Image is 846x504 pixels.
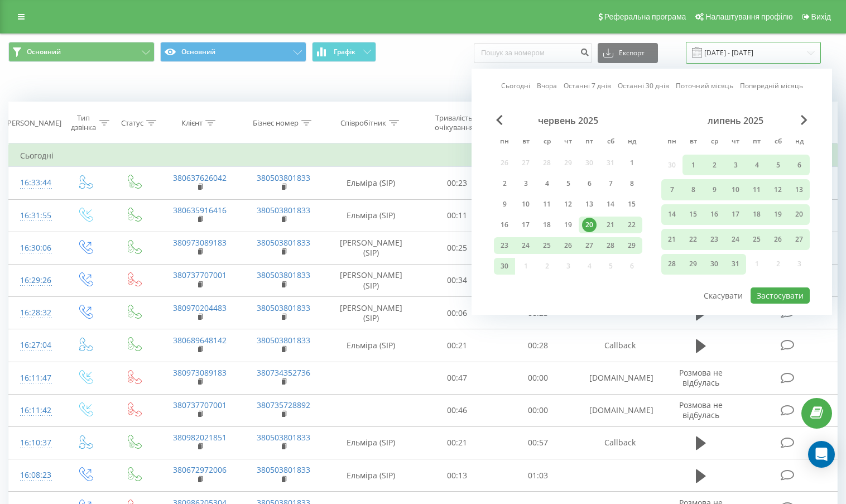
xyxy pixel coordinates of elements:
[621,237,642,254] div: нд 29 черв 2025 р.
[624,176,639,191] div: 8
[518,176,533,191] div: 3
[624,156,639,170] div: 1
[70,113,97,132] div: Тип дзвінка
[725,229,746,249] div: чт 24 лип 2025 р.
[540,238,554,253] div: 25
[771,183,785,197] div: 12
[173,205,227,215] a: 380635916416
[257,270,310,280] a: 380503801833
[326,167,416,199] td: Ельміра (SIP)
[603,197,618,212] div: 14
[792,158,806,172] div: 6
[20,270,49,291] div: 16:29:26
[621,217,642,233] div: нд 22 черв 2025 р.
[679,400,723,420] span: Розмова не відбулась
[518,218,533,232] div: 17
[707,257,722,271] div: 30
[515,217,536,233] div: вт 17 черв 2025 р.
[621,155,642,171] div: нд 1 черв 2025 р.
[682,204,704,225] div: вт 15 лип 2025 р.
[257,205,310,215] a: 380503801833
[416,459,497,492] td: 00:13
[173,172,227,183] a: 380637626042
[686,257,700,271] div: 29
[497,238,512,253] div: 23
[624,197,639,212] div: 15
[494,115,642,126] div: червень 2025
[746,204,767,225] div: пт 18 лип 2025 р.
[517,134,534,151] abbr: вівторок
[173,367,227,378] a: 380973089183
[808,441,835,468] div: Open Intercom Messenger
[578,362,662,394] td: [DOMAIN_NAME]
[20,172,49,194] div: 16:33:44
[257,303,310,313] a: 380503801833
[725,155,746,175] div: чт 3 лип 2025 р.
[497,197,512,212] div: 9
[5,118,61,128] div: [PERSON_NAME]
[665,207,679,222] div: 14
[707,232,722,247] div: 23
[501,80,530,91] a: Сьогодні
[686,207,700,222] div: 15
[582,197,597,212] div: 13
[496,134,513,151] abbr: понеділок
[536,196,557,213] div: ср 11 черв 2025 р.
[557,217,579,233] div: чт 19 черв 2025 р.
[416,362,497,394] td: 00:47
[789,155,810,175] div: нд 6 лип 2025 р.
[537,80,557,91] a: Вчора
[416,264,497,296] td: 00:34
[582,218,597,232] div: 20
[173,335,227,345] a: 380689648142
[746,229,767,249] div: пт 25 лип 2025 р.
[173,237,227,248] a: 380973089183
[791,134,807,151] abbr: неділя
[578,394,662,426] td: [DOMAIN_NAME]
[598,43,658,63] button: Експорт
[416,167,497,199] td: 00:23
[770,134,786,151] abbr: субота
[257,237,310,248] a: 380503801833
[27,47,61,56] span: Основний
[749,207,764,222] div: 18
[771,207,785,222] div: 19
[578,329,662,362] td: Callback
[603,238,618,253] div: 28
[767,155,789,175] div: сб 5 лип 2025 р.
[326,264,416,296] td: [PERSON_NAME] (SIP)
[121,118,143,128] div: Статус
[416,199,497,232] td: 00:11
[725,204,746,225] div: чт 17 лип 2025 р.
[536,175,557,192] div: ср 4 черв 2025 р.
[600,175,621,192] div: сб 7 черв 2025 р.
[561,238,575,253] div: 26
[767,179,789,200] div: сб 12 лип 2025 р.
[497,394,578,426] td: 00:00
[661,204,682,225] div: пн 14 лип 2025 р.
[579,217,600,233] div: пт 20 черв 2025 р.
[624,218,639,232] div: 22
[20,334,49,356] div: 16:27:04
[557,196,579,213] div: чт 12 черв 2025 р.
[661,229,682,249] div: пн 21 лип 2025 р.
[679,367,723,388] span: Розмова не відбулась
[725,254,746,275] div: чт 31 лип 2025 р.
[539,134,555,151] abbr: середа
[602,134,619,151] abbr: субота
[257,335,310,345] a: 380503801833
[564,80,611,91] a: Останні 7 днів
[416,394,497,426] td: 00:46
[416,426,497,459] td: 00:21
[600,237,621,254] div: сб 28 черв 2025 р.
[767,204,789,225] div: сб 19 лип 2025 р.
[257,432,310,443] a: 380503801833
[515,196,536,213] div: вт 10 черв 2025 р.
[771,232,785,247] div: 26
[728,257,743,271] div: 31
[664,134,680,151] abbr: понеділок
[789,229,810,249] div: нд 27 лип 2025 р.
[579,196,600,213] div: пт 13 черв 2025 р.
[685,134,701,151] abbr: вівторок
[474,43,592,63] input: Пошук за номером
